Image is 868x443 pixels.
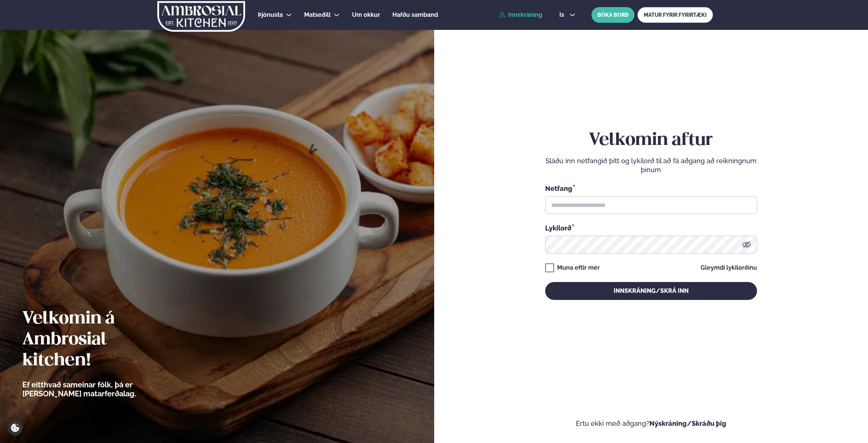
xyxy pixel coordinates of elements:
[7,420,23,436] a: Cookie settings
[22,380,177,398] p: Ef eitthvað sameinar fólk, þá er [PERSON_NAME] matarferðalag.
[553,12,581,18] button: is
[545,130,757,151] h2: Velkomin aftur
[457,419,846,428] p: Ertu ekki með aðgang?
[258,10,283,19] a: Þjónusta
[352,10,380,19] a: Um okkur
[701,265,757,271] a: Gleymdi lykilorðinu
[559,12,566,18] span: is
[304,11,331,18] span: Matseðill
[392,10,438,19] a: Hafðu samband
[22,309,177,371] h2: Velkomin á Ambrosial kitchen!
[352,11,380,18] span: Um okkur
[258,11,283,18] span: Þjónusta
[499,12,542,18] a: Innskráning
[545,282,757,300] button: Innskráning/Skrá inn
[545,223,757,233] div: Lykilorð
[649,419,726,427] a: Nýskráning/Skráðu þig
[591,7,634,23] button: BÓKA BORÐ
[304,10,331,19] a: Matseðill
[545,183,757,193] div: Netfang
[157,1,246,32] img: logo
[545,157,757,174] p: Sláðu inn netfangið þitt og lykilorð til að fá aðgang að reikningnum þínum
[637,7,713,23] a: MATUR FYRIR FYRIRTÆKI
[392,11,438,18] span: Hafðu samband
